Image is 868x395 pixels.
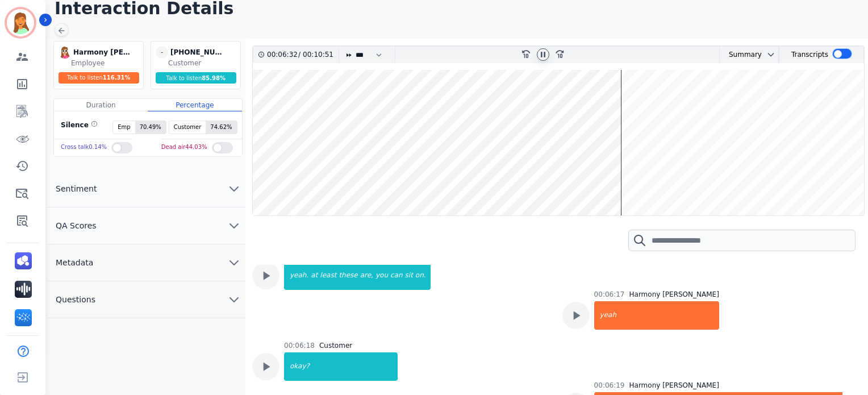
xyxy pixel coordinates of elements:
svg: chevron down [227,182,241,196]
div: okay? [285,352,398,381]
div: Percentage [148,99,241,111]
svg: chevron down [227,293,241,306]
span: 74.62 % [206,121,236,134]
div: Harmony [PERSON_NAME] [629,290,719,299]
div: these [337,261,358,290]
div: Customer [319,341,352,350]
div: Harmony [PERSON_NAME] [73,46,130,59]
div: Customer [168,59,238,68]
div: / [267,47,336,63]
span: Metadata [47,257,102,268]
div: at [310,261,319,290]
div: [PHONE_NUMBER] [170,46,227,59]
svg: chevron down [227,256,241,269]
span: QA Scores [47,220,106,231]
div: Dead air 44.03 % [161,139,207,156]
div: yeah [595,301,719,330]
span: Customer [169,121,206,134]
div: yeah. [285,261,310,290]
div: 00:06:18 [284,341,315,350]
span: Emp [113,121,135,134]
span: 70.49 % [135,121,166,134]
div: 00:06:32 [267,47,298,63]
button: Sentiment chevron down [47,171,245,207]
div: Silence [59,120,98,134]
span: - [156,46,168,59]
button: QA Scores chevron down [47,207,245,244]
button: Questions chevron down [47,281,245,318]
div: Talk to listen [156,72,236,84]
div: sit [404,261,414,290]
div: Transcripts [791,47,828,63]
div: Cross talk 0.14 % [61,139,107,156]
span: 85.98 % [202,75,226,81]
div: 00:10:51 [301,47,332,63]
div: Duration [54,99,148,111]
div: can [389,261,404,290]
div: on. [414,261,431,290]
div: Talk to listen [59,72,139,84]
span: Questions [47,294,105,305]
span: 116.31 % [103,74,131,81]
div: Employee [71,59,141,68]
div: least [319,261,337,290]
div: are, [359,261,374,290]
img: Bordered avatar [7,9,34,36]
div: 00:06:17 [594,290,625,299]
span: Sentiment [47,183,106,194]
svg: chevron down [227,219,241,232]
button: chevron down [762,50,775,59]
svg: chevron down [766,50,775,59]
div: 00:06:19 [594,381,625,390]
div: Summary [720,47,762,63]
button: Metadata chevron down [47,244,245,281]
div: you [374,261,389,290]
div: Harmony [PERSON_NAME] [629,381,719,390]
